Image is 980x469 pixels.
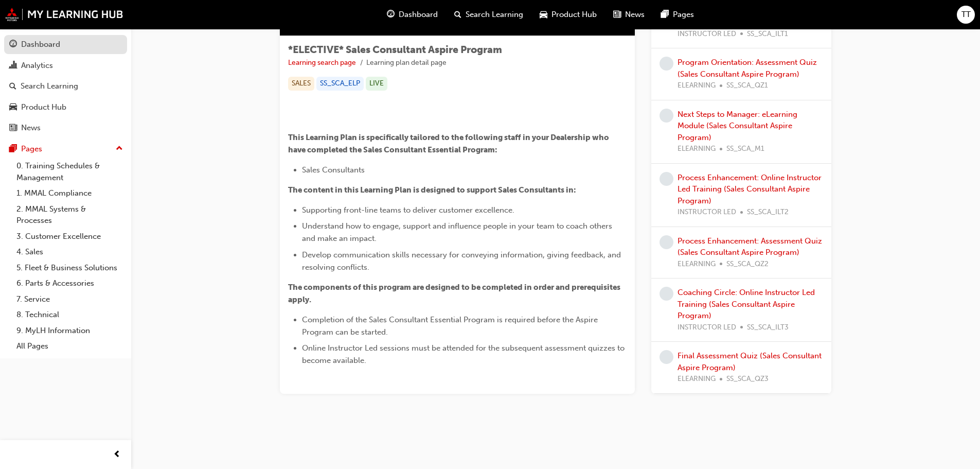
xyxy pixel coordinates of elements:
[678,322,736,334] span: INSTRUCTOR LED
[660,350,673,364] span: learningRecordVerb_NONE-icon
[957,6,975,24] button: TT
[4,140,127,159] button: Pages
[678,143,716,155] span: ELEARNING
[660,109,673,123] span: learningRecordVerb_NONE-icon
[21,60,53,72] div: Analytics
[678,206,736,218] span: INSTRUCTOR LED
[4,77,127,96] a: Search Learning
[4,35,127,54] a: Dashboard
[9,61,17,71] span: chart-icon
[302,250,623,272] span: Develop communication skills necessary for conveying information, giving feedback, and resolving ...
[673,9,694,21] span: Pages
[379,4,446,25] a: guage-iconDashboard
[21,80,78,92] div: Search Learning
[302,343,627,365] span: Online Instructor Led sessions must be attended for the subsequent assessment quizzes to become a...
[9,82,16,91] span: search-icon
[116,142,123,155] span: up-icon
[387,8,395,21] span: guage-icon
[366,57,447,69] li: Learning plan detail page
[9,40,17,49] span: guage-icon
[660,172,673,186] span: learningRecordVerb_NONE-icon
[747,28,788,40] span: SS_SCA_ILT1
[302,221,614,243] span: Understand how to engage, support and influence people in your team to coach others and make an i...
[288,77,314,91] div: SALES
[12,338,127,354] a: All Pages
[4,33,127,140] button: DashboardAnalyticsSearch LearningProduct HubNews
[302,315,600,337] span: Completion of the Sales Consultant Essential Program is required before the Aspire Program can be...
[9,124,17,133] span: news-icon
[5,8,123,21] img: mmal
[678,288,815,320] a: Coaching Circle: Online Instructor Led Training (Sales Consultant Aspire Program)
[12,201,127,229] a: 2. MMAL Systems & Processes
[12,275,127,291] a: 6. Parts & Accessories
[678,110,797,142] a: Next Steps to Manager: eLearning Module (Sales Consultant Aspire Program)
[678,28,736,40] span: INSTRUCTOR LED
[625,9,645,21] span: News
[531,4,605,25] a: car-iconProduct Hub
[9,145,17,154] span: pages-icon
[21,101,66,113] div: Product Hub
[12,323,127,339] a: 9. MyLH Information
[678,258,716,270] span: ELEARNING
[678,351,822,372] a: Final Assessment Quiz (Sales Consultant Aspire Program)
[605,4,653,25] a: news-iconNews
[12,260,127,276] a: 5. Fleet & Business Solutions
[660,287,673,301] span: learningRecordVerb_NONE-icon
[726,80,768,92] span: SS_SCA_QZ1
[551,9,597,21] span: Product Hub
[302,165,365,175] span: Sales Consultants
[288,133,611,154] span: This Learning Plan is specifically tailored to the following staff in your Dealership who have co...
[454,8,461,21] span: search-icon
[660,57,673,71] span: learningRecordVerb_NONE-icon
[399,9,438,21] span: Dashboard
[661,8,669,21] span: pages-icon
[12,158,127,185] a: 0. Training Schedules & Management
[366,77,387,91] div: LIVE
[288,44,502,56] span: *ELECTIVE* Sales Consultant Aspire Program
[12,291,127,307] a: 7. Service
[12,307,127,323] a: 8. Technical
[613,8,621,21] span: news-icon
[678,173,822,205] a: Process Enhancement: Online Instructor Led Training (Sales Consultant Aspire Program)
[316,77,364,91] div: SS_SCA_ELP
[12,185,127,201] a: 1. MMAL Compliance
[660,235,673,249] span: learningRecordVerb_NONE-icon
[678,373,716,385] span: ELEARNING
[21,122,41,134] div: News
[678,80,716,92] span: ELEARNING
[9,103,17,112] span: car-icon
[726,373,769,385] span: SS_SCA_QZ3
[288,185,576,195] span: The content in this Learning Plan is designed to support Sales Consultants in:
[747,322,789,334] span: SS_SCA_ILT3
[678,58,817,79] a: Program Orientation: Assessment Quiz (Sales Consultant Aspire Program)
[653,4,702,25] a: pages-iconPages
[302,205,514,215] span: Supporting front-line teams to deliver customer excellence.
[4,98,127,117] a: Product Hub
[12,229,127,245] a: 3. Customer Excellence
[21,143,42,155] div: Pages
[113,448,121,461] span: prev-icon
[21,39,60,50] div: Dashboard
[4,118,127,137] a: News
[288,283,622,304] span: The components of this program are designed to be completed in order and prerequisites apply.
[961,9,971,21] span: TT
[4,56,127,75] a: Analytics
[288,58,356,67] a: Learning search page
[466,9,523,21] span: Search Learning
[446,4,531,25] a: search-iconSearch Learning
[678,236,822,257] a: Process Enhancement: Assessment Quiz (Sales Consultant Aspire Program)
[726,258,769,270] span: SS_SCA_QZ2
[747,206,789,218] span: SS_SCA_ILT2
[12,244,127,260] a: 4. Sales
[540,8,547,21] span: car-icon
[726,143,764,155] span: SS_SCA_M1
